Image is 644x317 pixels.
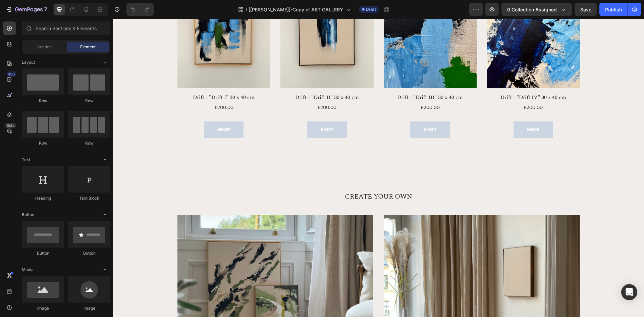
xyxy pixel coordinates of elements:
div: Image [68,305,110,311]
div: Button [68,250,110,256]
span: Text [22,157,30,163]
div: Text Block [68,195,110,201]
div: £200.00 [307,84,327,94]
iframe: Design area [113,19,644,317]
button: <p>SHOP</p> [297,103,337,119]
div: Button [22,250,64,256]
button: 0 collection assigned [501,3,572,16]
div: Row [68,98,110,104]
button: <p>SHOP</p> [194,103,234,119]
span: Save [580,7,591,12]
span: Toggle open [100,209,110,220]
a: Drift - "Drift II" 30 x 40 cm [167,74,261,83]
div: Publish [605,6,622,13]
span: Draft [366,6,376,12]
div: Row [22,98,64,104]
div: Heading [22,195,64,201]
span: Toggle open [100,154,110,165]
div: Row [22,140,64,146]
button: <p>SHOP</p> [400,103,440,119]
span: [[PERSON_NAME]]-Copy of ART GALLERY [249,6,343,13]
button: Publish [599,3,628,16]
div: 450 [6,71,16,77]
p: SHOP [311,107,323,115]
div: Row [68,140,110,146]
a: Drift - "Drift I" 30 x 40 cm [64,74,158,83]
div: Undo/Redo [126,3,154,16]
p: SHOP [104,107,117,115]
button: <p>SHOP</p> [91,103,130,119]
a: Drift - "Drift IV" 30 x 40 cm [374,74,467,83]
span: / [246,6,247,13]
span: Button [22,212,34,218]
span: Element [80,44,96,50]
span: Toggle open [100,264,110,275]
a: Drift - "Drift III" 30 x 40 cm [271,74,364,83]
h2: CREATE YOUR OWN [5,173,526,183]
p: 7 [44,5,47,13]
div: Open Intercom Messenger [621,284,637,300]
div: £200.00 [101,84,121,94]
span: Toggle open [100,57,110,68]
input: Search Sections & Elements [22,21,110,35]
span: 0 collection assigned [507,6,557,13]
div: Beta [5,123,16,128]
span: Layout [22,59,35,65]
span: Section [37,44,52,50]
button: 7 [3,3,50,16]
div: £200.00 [204,84,224,94]
button: Save [575,3,597,16]
p: SHOP [208,107,220,115]
p: SHOP [414,107,427,115]
div: £200.00 [410,84,430,94]
span: Media [22,267,34,273]
div: Image [22,305,64,311]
